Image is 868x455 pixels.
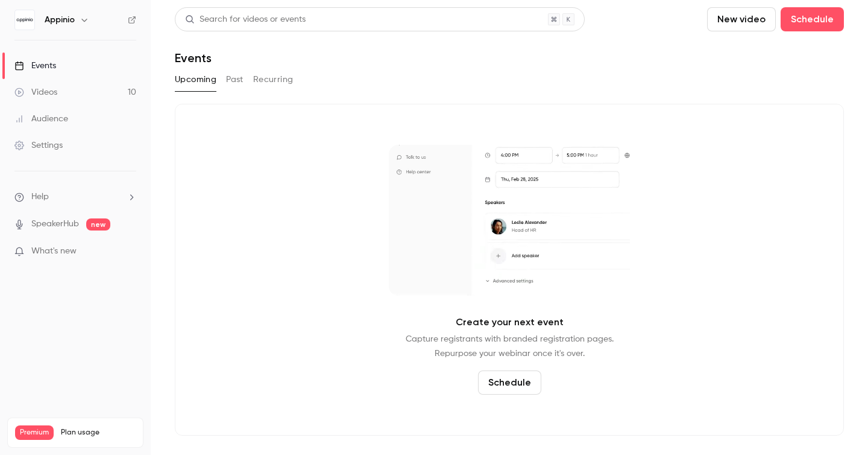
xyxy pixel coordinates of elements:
[15,10,34,30] img: Appinio
[31,245,77,258] span: What's new
[175,70,216,89] button: Upcoming
[14,60,56,72] div: Events
[14,86,57,98] div: Videos
[45,14,75,26] h6: Appinio
[478,371,541,395] button: Schedule
[15,425,54,440] span: Premium
[86,218,110,231] span: new
[14,139,63,151] div: Settings
[226,70,244,89] button: Past
[61,428,136,437] span: Plan usage
[122,246,136,257] iframe: Noticeable Trigger
[253,70,294,89] button: Recurring
[14,113,68,125] div: Audience
[175,51,212,65] h1: Events
[31,218,79,231] a: SpeakerHub
[14,191,136,203] li: help-dropdown-opener
[185,13,306,26] div: Search for videos or events
[781,7,844,31] button: Schedule
[31,191,49,203] span: Help
[707,7,776,31] button: New video
[406,332,614,361] p: Capture registrants with branded registration pages. Repurpose your webinar once it's over.
[456,315,564,329] p: Create your next event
